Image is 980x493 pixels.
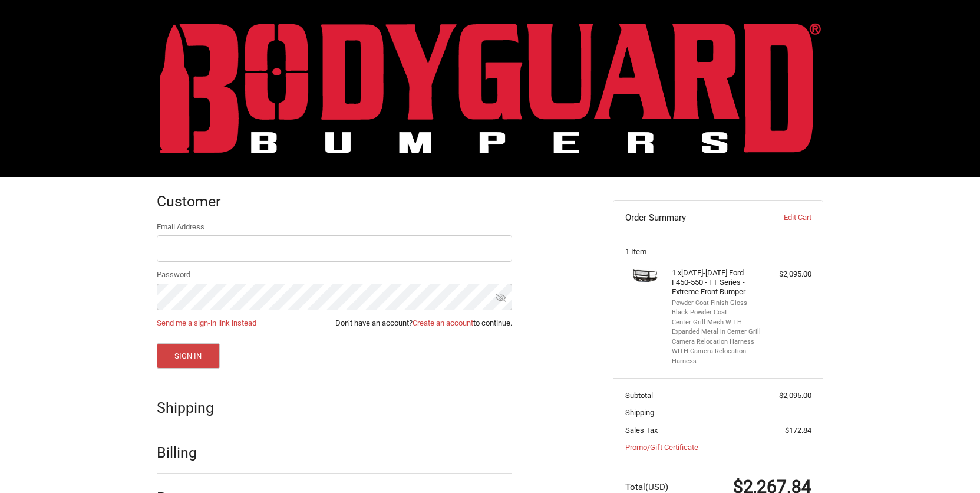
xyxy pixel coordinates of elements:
img: BODYGUARD BUMPERS [160,23,821,153]
span: -- [807,408,811,417]
a: Send me a sign-in link instead [157,318,256,327]
div: $2,095.00 [765,268,811,280]
span: Sales Tax [625,426,658,435]
h3: Order Summary [625,212,753,224]
span: $2,095.00 [779,391,811,400]
label: Password [157,269,512,281]
span: $172.84 [785,426,811,435]
iframe: Chat Widget [921,436,980,493]
h2: Billing [157,443,226,462]
a: Edit Cart [753,212,811,224]
a: Promo/Gift Certificate [625,443,698,452]
li: Powder Coat Finish Gloss Black Powder Coat [672,298,762,318]
a: Create an account [413,318,473,327]
h4: 1 x [DATE]-[DATE] Ford F450-550 - FT Series - Extreme Front Bumper [672,268,762,297]
h2: Customer [157,192,226,211]
span: Don’t have an account? to continue. [335,317,512,329]
h2: Shipping [157,399,226,417]
label: Email Address [157,221,512,233]
span: Total (USD) [625,482,668,492]
li: Center Grill Mesh WITH Expanded Metal in Center Grill [672,318,762,337]
span: Subtotal [625,391,653,400]
h3: 1 Item [625,247,811,257]
button: Sign In [157,343,220,369]
span: Shipping [625,408,654,417]
li: Camera Relocation Harness WITH Camera Relocation Harness [672,337,762,367]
